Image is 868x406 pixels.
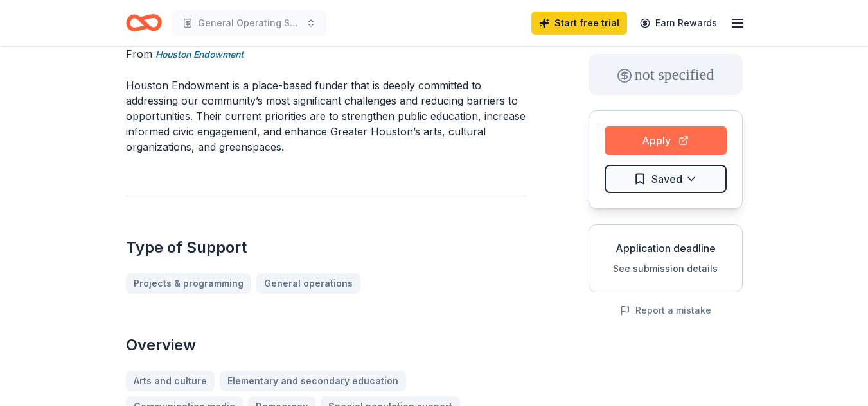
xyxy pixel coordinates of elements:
[126,273,251,294] a: Projects & programming
[605,165,727,193] button: Saved
[126,237,527,258] h2: Type of Support
[256,273,360,294] a: General operations
[531,12,627,35] a: Start free trial
[632,12,725,35] a: Earn Rewards
[620,303,711,318] button: Report a mistake
[651,171,682,187] span: Saved
[172,10,326,36] button: General Operating Support / Hot Meals Program
[589,54,743,95] div: not specified
[126,46,527,62] div: From
[126,78,527,155] p: Houston Endowment is a place-based funder that is deeply committed to addressing our community’s ...
[613,261,718,276] button: See submission details
[126,8,162,38] a: Home
[155,47,244,62] a: Houston Endowment
[198,15,301,31] span: General Operating Support / Hot Meals Program
[126,335,527,355] h2: Overview
[599,241,732,256] div: Application deadline
[605,126,727,155] button: Apply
